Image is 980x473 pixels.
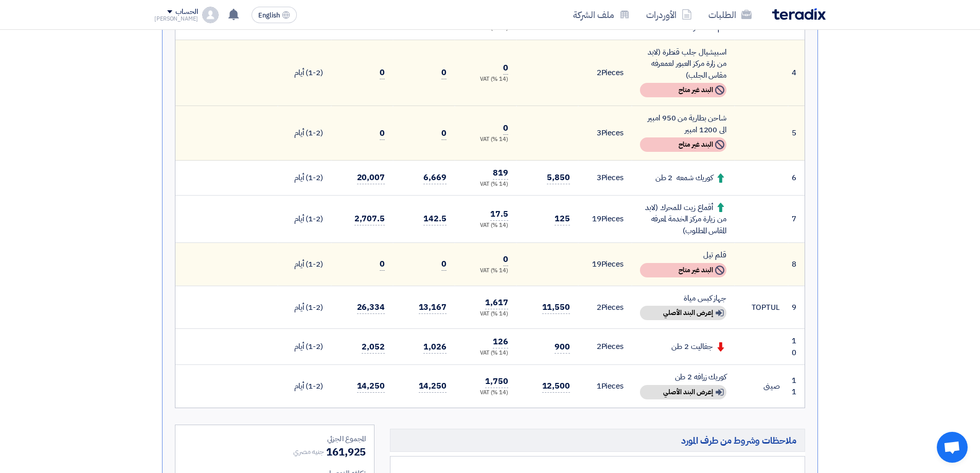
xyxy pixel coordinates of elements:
[441,127,447,140] span: 0
[463,135,508,144] div: (14 %) VAT
[640,292,726,304] div: جهاز كبس مياة
[293,446,324,457] span: جنيه مصري
[640,341,726,353] div: جفاليت 2 طن
[597,302,601,313] span: 2
[735,286,788,329] td: TOPTUL
[175,8,198,16] div: الحساب
[154,16,198,22] div: [PERSON_NAME]
[640,263,726,277] div: البند غير متاح
[640,306,726,320] div: إعرض البند الأصلي
[357,171,385,184] span: 20,007
[423,171,447,184] span: 6,669
[592,258,601,270] span: 19
[184,433,366,444] div: المجموع الجزئي
[640,385,726,399] div: إعرض البند الأصلي
[788,329,805,365] td: 10
[202,7,219,23] img: profile_test.png
[638,3,700,27] a: الأوردرات
[463,389,508,397] div: (14 %) VAT
[597,127,601,138] span: 3
[278,243,331,286] td: (1-2) أيام
[640,46,726,81] div: اسبيشيال جلب قنطرة (لابد من زارة مركز العبور لعمعرفه مقاس الجلب)
[278,106,331,161] td: (1-2) أيام
[542,380,570,393] span: 12,500
[592,213,601,224] span: 19
[278,161,331,196] td: (1-2) أيام
[278,329,331,365] td: (1-2) أيام
[788,40,805,106] td: 4
[380,66,385,79] span: 0
[485,296,508,309] span: 1,617
[463,180,508,189] div: (14 %) VAT
[788,161,805,196] td: 6
[390,429,805,452] h5: ملاحظات وشروط من طرف المورد
[463,75,508,84] div: (14 %) VAT
[772,8,826,20] img: Teradix logo
[326,444,366,460] span: 161,925
[640,172,726,184] div: كوريك شمعه 2 طن
[463,349,508,358] div: (14 %) VAT
[503,253,508,266] span: 0
[578,40,632,106] td: Pieces
[278,286,331,329] td: (1-2) أيام
[578,195,632,243] td: Pieces
[278,365,331,408] td: (1-2) أيام
[937,432,968,463] div: دردشة مفتوحة
[578,161,632,196] td: Pieces
[357,301,385,314] span: 26,334
[485,375,508,388] span: 1,750
[252,7,297,23] button: English
[735,365,788,408] td: صينى
[788,365,805,408] td: 11
[788,195,805,243] td: 7
[640,202,726,237] div: أقماع زيت للمحرك (لابد من زيارة مركز الخدمة لمعرفه المقاس المطلوب)
[578,329,632,365] td: Pieces
[542,301,570,314] span: 11,550
[640,83,726,97] div: البند غير متاح
[357,380,385,393] span: 14,250
[419,301,447,314] span: 13,167
[578,243,632,286] td: Pieces
[362,341,385,354] span: 2,052
[640,249,726,261] div: قلم تيل
[463,310,508,319] div: (14 %) VAT
[441,258,447,271] span: 0
[788,286,805,329] td: 9
[700,3,760,27] a: الطلبات
[258,12,280,19] span: English
[555,213,570,225] span: 125
[490,208,508,221] span: 17.5
[597,341,601,352] span: 2
[463,221,508,230] div: (14 %) VAT
[380,127,385,140] span: 0
[788,106,805,161] td: 5
[597,172,601,183] span: 3
[640,137,726,152] div: البند غير متاح
[278,195,331,243] td: (1-2) أيام
[597,67,601,78] span: 2
[788,243,805,286] td: 8
[354,213,385,225] span: 2,707.5
[423,341,447,354] span: 1,026
[503,62,508,75] span: 0
[565,3,638,27] a: ملف الشركة
[463,267,508,275] div: (14 %) VAT
[578,286,632,329] td: Pieces
[278,40,331,106] td: (1-2) أيام
[441,66,447,79] span: 0
[640,371,726,383] div: كوريك زرافه 2 طن
[578,365,632,408] td: Pieces
[547,171,570,184] span: 5,850
[555,341,570,354] span: 900
[423,213,447,225] span: 142.5
[640,112,726,135] div: شاحن بطارية من 950 امبير الى 1200 امبير
[419,380,447,393] span: 14,250
[597,380,601,392] span: 1
[493,336,508,348] span: 126
[503,122,508,135] span: 0
[380,258,385,271] span: 0
[578,106,632,161] td: Pieces
[493,167,508,180] span: 819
